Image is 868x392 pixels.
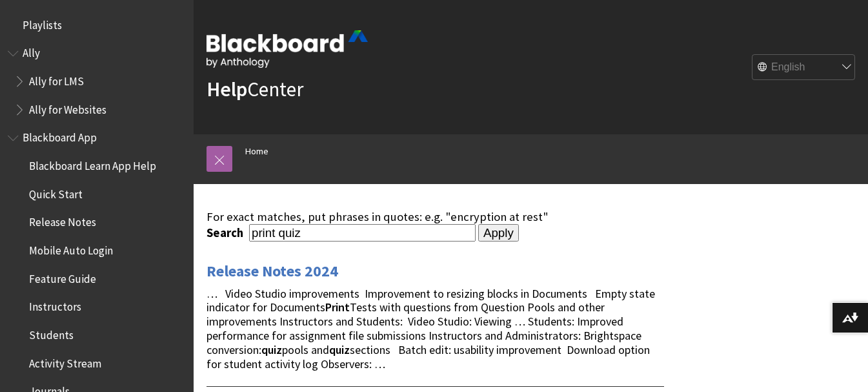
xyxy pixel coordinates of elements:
a: HelpCenter [207,76,303,102]
span: Ally for Websites [29,99,106,116]
span: Students [29,324,74,342]
img: Blackboard by Anthology [207,30,368,68]
span: Quick Start [29,183,83,201]
nav: Book outline for Playlists [8,14,186,36]
span: Mobile Auto Login [29,240,113,257]
strong: quiz [261,342,282,357]
strong: Help [207,76,247,102]
span: Blackboard App [23,127,97,145]
div: For exact matches, put phrases in quotes: e.g. "encryption at rest" [207,210,664,224]
nav: Book outline for Anthology Ally Help [8,43,186,121]
span: Ally [23,43,40,60]
span: Feature Guide [29,268,96,285]
span: Ally for LMS [29,70,84,88]
span: Activity Stream [29,353,101,370]
a: Home [245,143,268,160]
input: Apply [478,224,519,242]
span: Instructors [29,296,81,314]
strong: Print [325,300,350,315]
select: Site Language Selector [752,55,856,81]
span: … Video Studio improvements Improvement to resizing blocks in Documents Empty state indicator for... [207,286,655,371]
label: Search [207,225,247,240]
span: Blackboard Learn App Help [29,155,156,172]
span: Release Notes [29,212,96,229]
strong: quiz [329,342,350,357]
a: Release Notes 2024 [207,261,338,282]
span: Playlists [23,14,62,32]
